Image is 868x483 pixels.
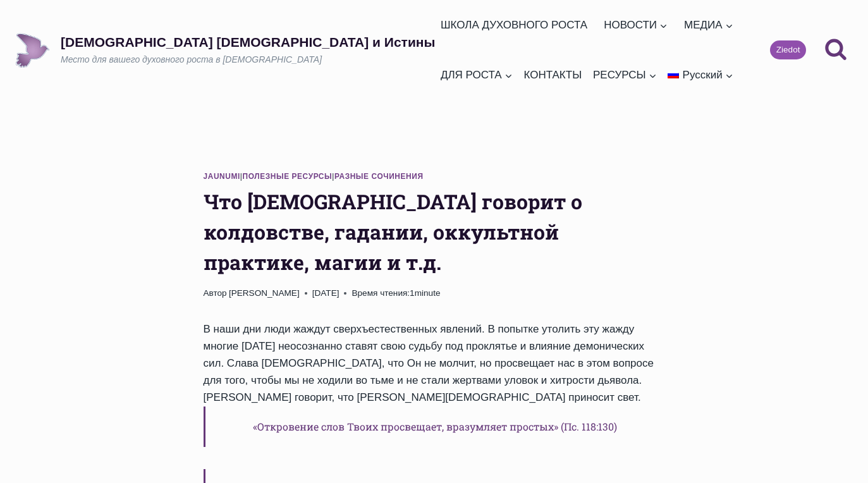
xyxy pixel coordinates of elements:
[415,288,441,298] span: minute
[351,288,410,298] span: Время чтения:
[204,407,665,447] h6: «Откровение слов Твоих просвещает, вразумляет простых» (Пс. 118:130)
[588,50,663,100] a: РЕСУРСЫ
[770,40,806,59] a: Ziedot
[61,54,435,66] p: Место для вашего духовного роста в [DEMOGRAPHIC_DATA]
[593,66,657,83] span: РЕСУРСЫ
[684,16,733,34] span: МЕДИА
[819,33,853,67] button: Показать форму поиска
[312,286,339,300] time: [DATE]
[683,69,723,81] span: Русский
[15,33,50,68] img: Draudze Gars un Patiesība
[204,172,240,181] a: Jaunumi
[334,172,424,181] a: Разные сочинения
[229,288,300,298] a: [PERSON_NAME]
[518,50,587,100] a: КОНТАКТЫ
[441,66,513,83] span: ДЛЯ РОСТА
[204,286,227,300] span: Автор
[604,16,668,34] span: НОВОСТИ
[204,172,424,181] span: | |
[243,172,333,181] a: Полезные ресурсы
[61,34,435,50] p: [DEMOGRAPHIC_DATA] [DEMOGRAPHIC_DATA] и Истины
[663,50,738,100] a: Русский
[15,33,435,68] a: [DEMOGRAPHIC_DATA] [DEMOGRAPHIC_DATA] и ИстиныМесто для вашего духовного роста в [DEMOGRAPHIC_DATA]
[435,50,518,100] a: ДЛЯ РОСТА
[204,186,665,278] h1: Что [DEMOGRAPHIC_DATA] говорит о колдовстве, гадании, оккультной практике, магии и т.д.
[351,286,440,300] span: 1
